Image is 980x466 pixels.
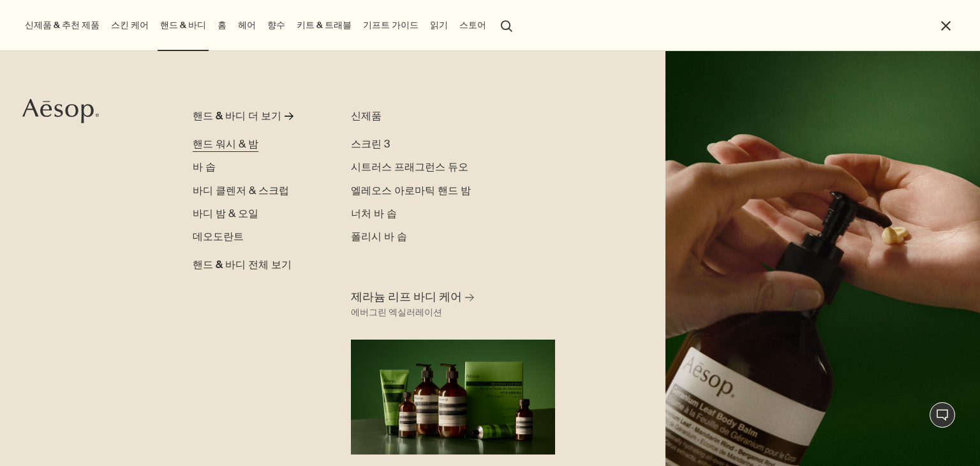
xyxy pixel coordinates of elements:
span: 엘레오스 아로마틱 핸드 밤 [351,184,471,197]
button: 메뉴 닫기 [939,19,953,33]
a: 바 솝 [193,160,216,175]
a: 제라늄 리프 바디 케어 에버그린 엑실러레이션Full range of Geranium Leaf products displaying against a green background. [348,286,558,455]
button: 스토어 [457,17,489,34]
span: 너처 바 솝 [351,207,397,220]
span: 핸드 & 바디 전체 보기 [193,257,292,273]
a: 홈 [215,17,229,34]
a: 스크린 3 [351,137,390,152]
a: 데오도란트 [193,229,244,244]
span: 제라늄 리프 바디 케어 [351,289,462,305]
a: 바디 밤 & 오일 [193,206,258,222]
span: 핸드 워시 & 밤 [193,137,258,151]
a: 핸드 & 바디 더 보기 [193,109,322,129]
a: 시트러스 프래그런스 듀오 [351,160,468,175]
span: 폴리시 바 솝 [351,230,407,243]
a: 핸드 워시 & 밤 [193,137,258,152]
button: 검색창 열기 [495,13,518,37]
span: 시트러스 프래그런스 듀오 [351,160,468,174]
span: 바디 밤 & 오일 [193,207,258,220]
div: 신제품 [351,109,508,124]
button: 신제품 & 추천 제품 [22,17,102,34]
a: 핸드 & 바디 전체 보기 [193,252,292,273]
a: 폴리시 바 솝 [351,229,407,244]
a: 읽기 [427,17,450,34]
a: 기프트 가이드 [360,17,421,34]
span: 바 솝 [193,160,216,174]
span: 데오도란트 [193,230,244,243]
span: 바디 클렌저 & 스크럽 [193,184,289,197]
svg: Aesop [22,98,99,124]
button: 1:1 채팅 상담 [930,402,955,428]
a: 키트 & 트래블 [294,17,354,34]
span: 스크린 3 [351,137,390,151]
div: 핸드 & 바디 더 보기 [193,109,281,124]
a: 엘레오스 아로마틱 핸드 밤 [351,183,471,199]
div: 에버그린 엑실러레이션 [351,305,442,320]
a: 향수 [265,17,288,34]
a: 핸드 & 바디 [158,17,209,34]
a: Aesop [22,98,99,127]
a: 바디 클렌저 & 스크럽 [193,183,289,199]
a: 너처 바 솝 [351,206,397,222]
a: 스킨 케어 [108,17,151,34]
img: A hand holding the pump dispensing Geranium Leaf Body Balm on to hand. [665,51,980,466]
a: 헤어 [235,17,258,34]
